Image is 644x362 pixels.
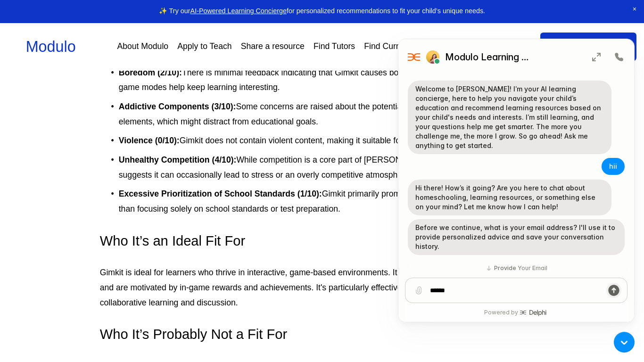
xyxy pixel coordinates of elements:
h3: Who It’s Probably Not a Fit For [100,325,545,344]
a: Modulo [26,38,76,55]
h1: Modulo Learning Concierge [47,11,136,25]
strong: Addictive Components (3/10): [119,102,236,111]
h3: Who It’s an Ideal Fit For [100,232,545,250]
p: Gimkit primarily promotes comprehensive learning rather than focusing solely on school standards ... [119,187,545,217]
a: AI-Powered Learning Concierge [190,7,287,15]
a: Profile image for Modulo Learning ConciergeModulo Learning Concierge [28,11,136,25]
strong: Unhealthy Competition (4/10): [119,155,237,165]
p: While competition is a core part of [PERSON_NAME]'s appeal, some feedback suggests it can occasio... [119,153,545,183]
p: Gimkit does not contain violent content, making it suitable for all age groups. [119,133,545,148]
a: ✨ Ask me anything [540,33,636,61]
a: Share a resource [241,39,305,55]
strong: Boredom (2/10): [119,68,182,77]
a: Apply to Teach [177,39,231,55]
strong: Excessive Prioritization of School Standards (1/10): [119,189,322,198]
p: Welcome to [PERSON_NAME]! I’m your AI learning concierge, here to help you navigate your child’s ... [17,45,206,111]
a: About Modulo [117,39,168,55]
p: Gimkit is ideal for learners who thrive in interactive, game-based environments. It suits student... [100,265,545,310]
p: hii [211,123,219,132]
p: Powered by [86,270,149,277]
a: Find Curriculum [364,39,422,55]
img: Profile image for Modulo Learning Concierge [28,11,41,25]
a: Find Tutors [314,39,355,55]
p: Some concerns are raised about the potentially addictive nature of the game-like elements, which ... [119,99,545,130]
strong: Violence (0/10): [119,136,180,145]
p: Hi there! How’s it going? Are you here to chat about homeschooling, learning resources, or someth... [17,144,206,173]
p: Before we continue, what is your email address? I'll use it to provide personalized advice and sa... [17,184,219,212]
p: There is minimal feedback indicating that Gimkit causes boredom; the interactive and diverse game... [119,66,545,96]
